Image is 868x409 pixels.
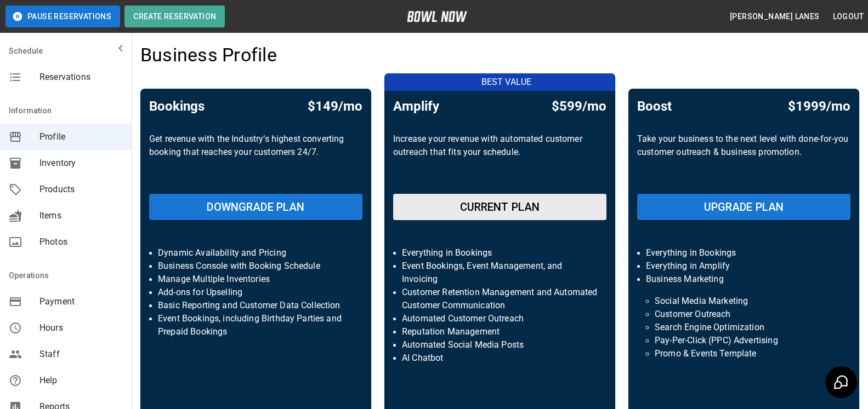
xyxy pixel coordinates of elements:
span: Hours [39,321,123,335]
h5: Amplify [393,97,439,115]
p: Business Console with Booking Schedule [158,260,354,273]
p: Automated Social Media Posts [402,338,598,352]
p: Social Media Marketing [655,295,833,308]
p: Promo & Events Template [655,347,833,360]
p: Event Bookings, including Birthday Parties and Prepaid Bookings [158,312,354,338]
img: logo [407,11,467,22]
button: DOWNGRADE PLAN [149,194,362,220]
span: Items [39,209,123,222]
h4: Business Profile [140,44,277,67]
p: Get revenue with the Industry’s highest converting booking that reaches your customers 24/7. [149,133,362,185]
h6: UPGRADE PLAN [704,198,784,216]
span: Payment [39,295,123,308]
p: Business Marketing [646,273,842,286]
p: Automated Customer Outreach [402,312,598,325]
h5: Boost [637,97,672,115]
p: BEST VALUE [391,76,622,89]
p: Manage Multiple Inventories [158,273,354,286]
span: Profile [39,130,123,143]
p: Dynamic Availability and Pricing [158,246,354,260]
button: Create Reservation [124,5,225,27]
p: Event Bookings, Event Management, and Invoicing [402,260,598,286]
p: Customer Outreach [655,308,833,321]
p: Basic Reporting and Customer Data Collection [158,299,354,312]
h5: Bookings [149,97,205,115]
span: Help [39,374,123,387]
span: Photos [39,235,123,249]
p: Everything in Amplify [646,260,842,273]
span: Products [39,183,123,196]
span: Reservations [39,71,123,84]
h6: DOWNGRADE PLAN [207,198,304,216]
h5: $149/mo [308,97,362,115]
span: Inventory [39,157,123,170]
p: Take your business to the next level with done-for-you customer outreach & business promotion. [637,133,850,185]
button: UPGRADE PLAN [637,194,850,220]
h5: $599/mo [552,97,606,115]
h5: $1999/mo [788,97,850,115]
p: Add-ons for Upselling [158,286,354,299]
button: Pause Reservations [5,5,120,27]
p: Customer Retention Management and Automated Customer Communication [402,286,598,312]
p: Increase your revenue with automated customer outreach that fits your schedule. [393,133,606,185]
button: Logout [829,7,868,27]
p: Everything in Bookings [402,246,598,260]
p: Pay-Per-Click (PPC) Advertising [655,334,833,347]
button: [PERSON_NAME] Lanes [725,7,824,27]
span: Staff [39,348,123,361]
p: AI Chatbot [402,352,598,365]
p: Search Engine Optimization [655,321,833,334]
p: Reputation Management [402,325,598,338]
p: Everything in Bookings [646,246,842,260]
